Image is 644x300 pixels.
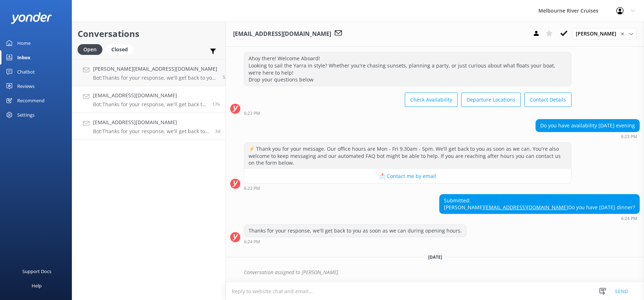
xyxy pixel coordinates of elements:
[93,65,217,73] h4: [PERSON_NAME][EMAIL_ADDRESS][DOMAIN_NAME]
[244,240,260,244] strong: 6:24 PM
[621,216,637,221] strong: 6:24 PM
[17,36,31,50] div: Home
[405,93,458,107] button: Check Availability
[22,264,51,278] div: Support Docs
[461,93,521,107] button: Departure Locations
[244,111,571,116] div: Sep 15 2025 06:23pm (UTC +10:00) Australia/Sydney
[17,108,34,122] div: Settings
[244,225,466,237] div: Thanks for your response, we'll get back to you as soon as we can during opening hours.
[233,29,331,39] h3: [EMAIL_ADDRESS][DOMAIN_NAME]
[93,75,217,81] p: Bot: Thanks for your response, we'll get back to you as soon as we can during opening hours.
[72,113,226,140] a: [EMAIL_ADDRESS][DOMAIN_NAME]Bot:Thanks for your response, we'll get back to you as soon as we can...
[576,30,621,38] span: [PERSON_NAME]
[93,128,210,135] p: Bot: Thanks for your response, we'll get back to you as soon as we can during opening hours.
[11,12,52,24] img: yonder-white-logo.png
[17,93,45,108] div: Recommend
[78,27,220,41] h2: Conversations
[244,169,571,183] button: 📩 Contact me by email
[244,111,260,116] strong: 6:23 PM
[32,278,42,293] div: Help
[93,92,207,99] h4: [EMAIL_ADDRESS][DOMAIN_NAME]
[93,118,210,126] h4: [EMAIL_ADDRESS][DOMAIN_NAME]
[440,194,639,214] div: Submitted: [PERSON_NAME] Do you have [DATE] dinner?
[72,86,226,113] a: [EMAIL_ADDRESS][DOMAIN_NAME]Bot:Thanks for your response, we'll get back to you as soon as we can...
[78,44,102,55] div: Open
[223,74,232,80] span: Sep 16 2025 11:10am (UTC +10:00) Australia/Sydney
[244,239,467,244] div: Sep 15 2025 06:24pm (UTC +10:00) Australia/Sydney
[17,79,34,93] div: Reviews
[230,266,640,278] div: 2025-09-16T01:11:08.469
[106,44,133,55] div: Closed
[215,128,220,134] span: Sep 12 2025 05:14pm (UTC +10:00) Australia/Sydney
[17,65,35,79] div: Chatbot
[621,31,624,37] span: ✕
[572,28,637,39] div: Assign User
[106,45,137,53] a: Closed
[244,52,571,85] div: Ahoy there! Welcome Aboard! Looking to sail the Yarra in style? Whether you're chasing sunsets, p...
[536,119,639,132] div: Do you have availability [DATE] evening
[17,50,31,65] div: Inbox
[212,101,220,107] span: Sep 15 2025 06:24pm (UTC +10:00) Australia/Sydney
[72,59,226,86] a: [PERSON_NAME][EMAIL_ADDRESS][DOMAIN_NAME]Bot:Thanks for your response, we'll get back to you as s...
[93,101,207,108] p: Bot: Thanks for your response, we'll get back to you as soon as we can during opening hours.
[524,93,571,107] button: Contact Details
[244,186,571,191] div: Sep 15 2025 06:23pm (UTC +10:00) Australia/Sydney
[244,186,260,191] strong: 6:23 PM
[621,135,637,139] strong: 6:23 PM
[244,143,571,169] div: ⚡ Thank you for your message. Our office hours are Mon - Fri 9.30am - 5pm. We'll get back to you ...
[78,45,106,53] a: Open
[536,134,640,139] div: Sep 15 2025 06:23pm (UTC +10:00) Australia/Sydney
[484,204,568,211] a: [EMAIL_ADDRESS][DOMAIN_NAME]
[439,216,640,221] div: Sep 15 2025 06:24pm (UTC +10:00) Australia/Sydney
[424,254,446,260] span: [DATE]
[244,266,640,278] div: Conversation assigned to [PERSON_NAME].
